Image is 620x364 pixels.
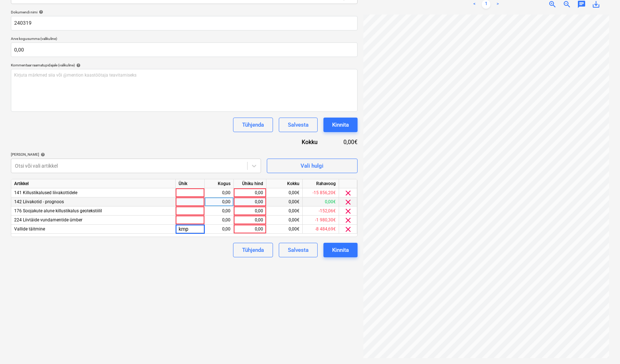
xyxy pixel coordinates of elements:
div: 0,00€ [266,188,303,197]
div: Kokku [266,179,303,188]
div: 0,00€ [329,138,357,146]
p: Arve kogusumma (valikuline) [11,36,358,42]
div: Kommentaar raamatupidajale (valikuline) [11,63,358,68]
div: -8 484,69€ [303,225,339,234]
span: Vallide täitmine [14,226,45,232]
button: Kinnita [323,243,358,257]
div: 0,00 [208,216,231,225]
span: clear [344,198,352,206]
div: 0,00 [237,188,263,197]
div: Rahavoog [303,179,339,188]
input: Dokumendi nimi [11,16,358,30]
div: Tühjenda [242,245,264,255]
span: clear [344,225,352,234]
div: Salvesta [288,120,309,130]
span: 142 Liivakotid - prognoos [14,199,64,204]
div: 0,00 [208,206,231,216]
div: Kokku [263,138,330,146]
button: Vali hulgi [267,159,358,173]
div: 0,00€ [266,216,303,225]
button: Tühjenda [233,243,273,257]
div: 0,00€ [303,197,339,206]
button: Tühjenda [233,118,273,132]
div: 0,00€ [266,225,303,234]
div: Ühik [176,179,205,188]
div: 0,00 [208,225,231,234]
div: 0,00€ [266,197,303,206]
div: Tühjenda [242,120,264,130]
div: Dokumendi nimi [11,10,358,15]
button: Salvesta [279,243,318,257]
div: -15 856,20€ [303,188,339,197]
div: 0,00 [208,188,231,197]
input: Arve kogusumma (valikuline) [11,42,358,57]
div: Kinnita [332,120,349,130]
div: Kogus [205,179,234,188]
span: help [75,63,81,68]
div: Kinnita [332,245,349,255]
div: 0,00 [237,216,263,225]
span: clear [344,216,352,225]
div: Ühiku hind [234,179,266,188]
div: Vali hulgi [301,161,323,171]
div: 0,00€ [266,206,303,216]
button: Salvesta [279,118,318,132]
span: clear [344,189,352,197]
span: 141 Killustikalused liivakottidele [14,190,77,195]
div: 0,00 [237,197,263,206]
span: clear [344,207,352,216]
span: help [37,10,43,14]
div: -152,06€ [303,206,339,216]
div: 0,00 [208,197,231,206]
div: 0,00 [237,225,263,234]
div: [PERSON_NAME] [11,152,261,157]
button: Kinnita [323,118,358,132]
span: 224 Liivtäide vundamentide ümber [14,217,82,222]
div: 0,00 [237,206,263,216]
div: -1 980,30€ [303,216,339,225]
div: Artikkel [11,179,176,188]
div: Salvesta [288,245,309,255]
span: help [39,152,45,157]
span: 176 Soojakute alune killustikalus geotekstiilil [14,208,102,213]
